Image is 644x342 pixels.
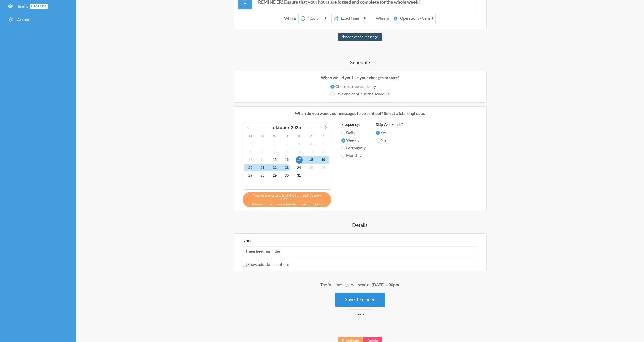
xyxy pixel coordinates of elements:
[243,192,331,207] div: A time in the future is needed to send [DATE].
[283,164,290,171] span: zondag 23 november 2025
[247,156,254,164] span: donderdag 13 november 2025
[320,156,327,164] span: woensdag 19 november 2025
[238,110,483,116] p: When do you want your messages to be sent out? Select a (starting) date.
[347,309,373,319] a: Cancel
[317,132,329,140] div: Z
[247,172,254,179] span: donderdag 27 november 2025
[259,148,266,155] span: vrijdag 7 november 2025
[372,282,399,287] strong: [DATE] 4:00pm
[4,14,72,25] a: Account
[283,156,290,164] span: zondag 16 november 2025
[17,4,48,8] span: Teams
[259,156,266,164] span: vrijdag 14 november 2025
[243,263,247,267] input: Show additional options
[281,132,293,140] div: D
[320,148,327,155] span: woensdag 12 november 2025
[271,124,303,131] div: oktober 2025
[244,132,257,140] div: M
[341,130,366,136] label: Daily
[208,58,512,66] h4: Schedule
[308,164,315,171] span: dinsdag 25 november 2025
[271,140,278,148] span: zaterdag 1 november 2025
[208,221,512,228] h4: Details
[296,148,303,155] span: maandag 10 november 2025
[296,140,303,148] span: maandag 3 november 2025
[283,140,290,148] span: zondag 2 november 2025
[341,137,366,143] label: Weekly
[341,145,366,151] label: Fortnightly
[17,17,32,22] span: Account
[293,132,305,140] div: V
[243,238,252,243] label: Name
[330,91,390,97] label: Save and continue the schedule
[320,164,327,171] span: woensdag 26 november 2025
[257,132,269,140] div: D
[283,172,290,179] span: zondag 30 november 2025
[305,132,317,140] div: Z
[284,13,298,24] div: When?
[376,122,403,127] label: Skip Weekends?
[376,130,403,136] label: Yes
[296,164,303,171] span: maandag 24 november 2025
[376,137,403,143] label: No
[341,122,366,127] label: Frequency:
[238,75,483,81] p: When would you like your changes to start?
[30,4,48,9] span: Upgrade
[308,148,315,155] span: dinsdag 11 november 2025
[246,193,327,202] span: Your first message is at 4:00pm and it's now 4:02pm.
[271,156,278,164] span: zaterdag 15 november 2025
[308,156,315,164] span: dinsdag 18 november 2025
[208,281,512,288] div: The first message will send on .
[330,85,335,89] input: Choose a new start day
[341,154,345,158] input: Monthly
[296,172,303,179] span: maandag 1 december 2025
[320,140,327,148] span: woensdag 5 november 2025
[341,138,345,143] input: Weekly
[376,13,391,24] div: Where?
[376,131,380,135] input: Yes
[259,172,266,179] span: vrijdag 28 november 2025
[338,33,382,41] button: Add Second Message
[271,164,278,171] span: zaterdag 22 november 2025
[271,148,278,155] span: zaterdag 8 november 2025
[269,132,281,140] div: W
[330,83,390,89] label: Choose a new start day
[243,246,477,256] input: We suggest a 2 to 4 word name
[271,172,278,179] span: zaterdag 29 november 2025
[335,293,385,307] button: Save Reminder
[259,164,266,171] span: vrijdag 21 november 2025
[341,152,366,158] label: Monthly
[376,138,380,143] input: No
[243,262,290,267] label: Show additional options
[330,92,335,96] input: Save and continue the schedule
[283,148,290,155] span: zondag 9 november 2025
[341,131,345,135] input: Daily
[296,156,303,164] span: maandag 17 november 2025
[341,146,345,150] input: Fortnightly
[247,148,254,155] span: donderdag 6 november 2025
[4,1,72,12] a: TeamsUpgrade
[308,140,315,148] span: dinsdag 4 november 2025
[247,164,254,171] span: donderdag 20 november 2025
